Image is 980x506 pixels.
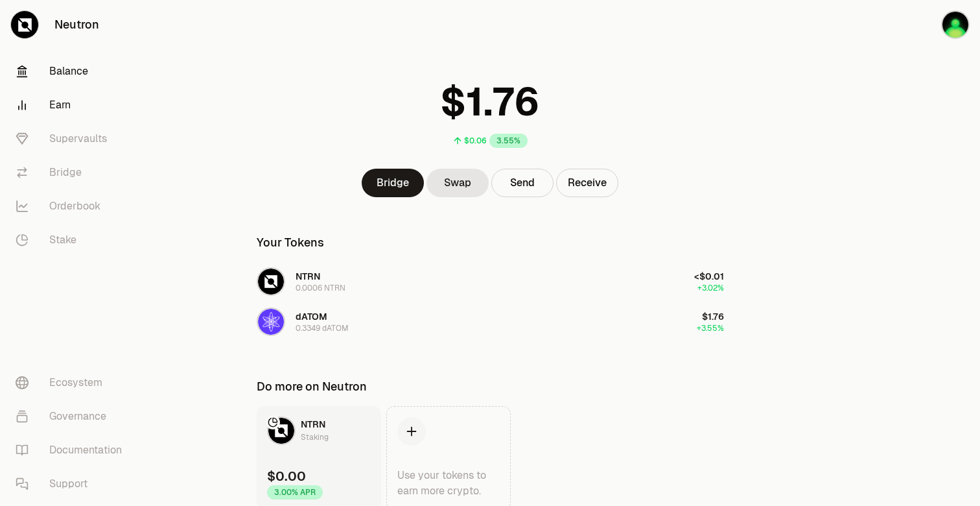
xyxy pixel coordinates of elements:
span: +3.55% [697,323,724,333]
img: NTRN Logo [268,418,294,444]
div: $0.06 [464,136,487,146]
span: +3.02% [697,283,724,293]
button: NTRN LogoNTRN0.0006 NTRN<$0.01+3.02% [249,262,732,301]
span: $1.76 [702,311,724,322]
a: Ecosystem [5,366,140,400]
div: $0.00 [267,467,306,485]
img: alexanderP2P [941,10,970,39]
a: Supervaults [5,122,140,156]
div: Use your tokens to earn more crypto. [397,468,500,499]
a: Bridge [362,169,424,197]
a: Governance [5,400,140,433]
img: dATOM Logo [258,309,284,335]
div: 0.0006 NTRN [296,283,345,293]
a: Stake [5,223,140,257]
div: 3.00% APR [267,485,323,500]
div: Staking [301,431,329,444]
a: Documentation [5,433,140,467]
span: NTRN [296,271,320,282]
a: Bridge [5,156,140,189]
button: Send [491,169,554,197]
button: dATOM LogodATOM0.3349 dATOM$1.76+3.55% [249,302,732,341]
a: Balance [5,54,140,88]
a: Support [5,467,140,501]
div: Your Tokens [257,234,324,252]
button: Receive [556,169,618,197]
a: Earn [5,88,140,122]
div: 3.55% [489,134,528,148]
img: NTRN Logo [258,269,284,295]
a: Swap [426,169,489,197]
a: Orderbook [5,189,140,223]
span: NTRN [301,418,325,430]
div: Do more on Neutron [257,378,367,396]
span: <$0.01 [694,271,724,282]
div: 0.3349 dATOM [296,323,349,333]
span: dATOM [296,311,327,322]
